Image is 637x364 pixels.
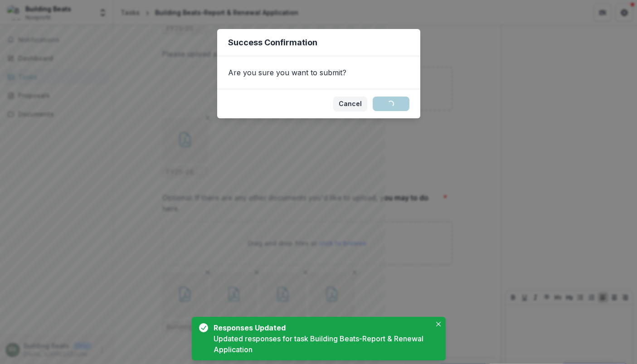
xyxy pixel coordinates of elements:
button: Cancel [333,97,367,111]
div: Are you sure you want to submit? [217,56,420,89]
button: Close [433,319,444,330]
div: Updated responses for task Building Beats-Report & Renewal Application [214,333,431,355]
div: Responses Updated [214,322,428,333]
header: Success Confirmation [217,29,420,56]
